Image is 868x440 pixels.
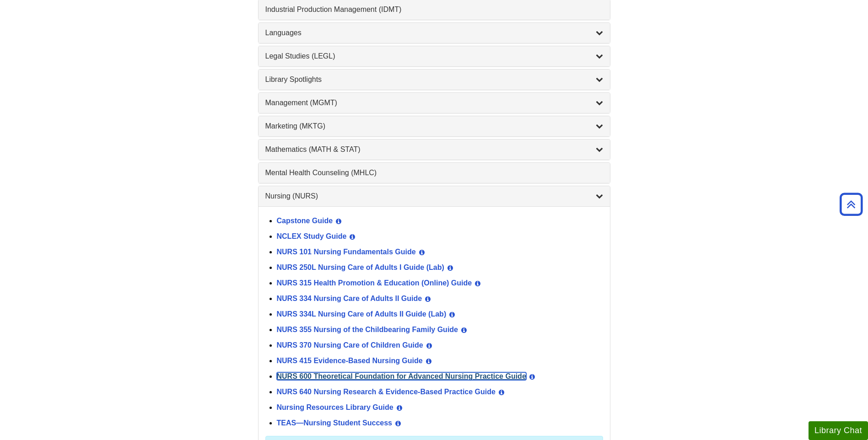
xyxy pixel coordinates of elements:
[265,51,603,62] a: Legal Studies (LEGL)
[265,167,603,178] a: Mental Health Counseling (MHLC)
[277,295,422,302] a: NURS 334 Nursing Care of Adults II Guide
[265,144,603,155] a: Mathematics (MATH & STAT)
[265,121,603,132] a: Marketing (MKTG)
[265,4,603,15] a: Industrial Production Management (IDMT)
[277,419,393,427] a: TEAS—Nursing Student Success
[277,232,347,240] a: NCLEX Study Guide
[809,421,868,440] button: Library Chat
[277,217,333,225] a: Capstone Guide
[265,97,603,108] a: Management (MGMT)
[277,372,526,380] a: NURS 600 Theoretical Foundation for Advanced Nursing Practice Guide
[277,310,447,318] a: NURS 334L Nursing Care of Adults II Guide (Lab)
[836,198,866,210] a: Back to Top
[265,191,603,202] a: Nursing (NURS)
[265,27,603,38] a: Languages
[265,74,603,85] a: Library Spotlights
[277,388,496,396] a: NURS 640 Nursing Research & Evidence-Based Practice Guide
[277,326,458,333] a: NURS 355 Nursing of the Childbearing Family Guide
[277,403,394,411] a: Nursing Resources Library Guide
[277,357,423,365] a: NURS 415 Evidence-Based Nursing Guide
[277,248,416,256] a: NURS 101 Nursing Fundamentals Guide
[277,341,423,349] a: NURS 370 Nursing Care of Children Guide
[277,279,472,287] a: NURS 315 Health Promotion & Education (Online) Guide
[277,263,444,271] a: NURS 250L Nursing Care of Adults I Guide (Lab)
